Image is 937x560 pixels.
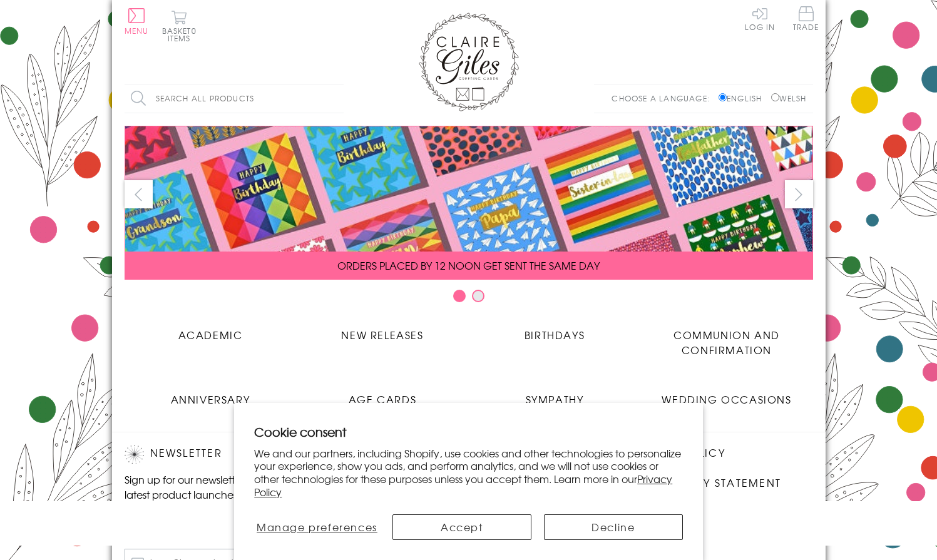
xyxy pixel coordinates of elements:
span: Manage preferences [257,519,377,534]
label: English [719,93,768,104]
a: Wedding Occasions [641,382,813,407]
img: Claire Giles Greetings Cards [419,13,519,111]
a: New Releases [297,318,469,342]
a: Trade [793,6,819,33]
span: ORDERS PLACED BY 12 NOON GET SENT THE SAME DAY [337,258,600,273]
button: Manage preferences [254,514,379,540]
p: Sign up for our newsletter to receive the latest product launches, news and offers directly to yo... [125,472,337,517]
a: Communion and Confirmation [641,318,813,357]
a: Log In [745,6,775,31]
span: Wedding Occasions [662,392,791,407]
span: Communion and Confirmation [673,327,780,357]
a: Privacy Policy [254,471,672,499]
input: English [719,93,727,101]
a: Age Cards [297,382,469,407]
a: Birthdays [469,318,641,342]
a: Accessibility Statement [625,475,781,492]
span: 0 items [168,25,197,44]
h2: Newsletter [125,445,337,464]
span: Age Cards [349,392,416,407]
button: Carousel Page 2 [472,290,484,302]
span: Menu [125,25,149,36]
button: Decline [544,514,683,540]
input: Search all products [125,84,344,113]
input: Welsh [771,93,779,101]
input: Search [331,84,344,113]
div: Carousel Pagination [125,289,813,308]
button: prev [125,180,153,208]
a: Sympathy [469,382,641,407]
span: New Releases [341,327,423,342]
span: Trade [793,6,819,31]
button: next [785,180,813,208]
p: Choose a language: [612,93,716,104]
button: Carousel Page 1 (Current Slide) [453,290,466,302]
a: Academic [125,318,297,342]
button: Accept [392,514,531,540]
span: Sympathy [526,392,584,407]
span: Academic [178,327,243,342]
button: Basket0 items [162,10,197,42]
p: We and our partners, including Shopify, use cookies and other technologies to personalize your ex... [254,447,683,499]
label: Welsh [771,93,807,104]
a: Anniversary [125,382,297,407]
span: Birthdays [525,327,585,342]
button: Menu [125,8,149,34]
h2: Cookie consent [254,423,683,440]
span: Anniversary [171,392,250,407]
